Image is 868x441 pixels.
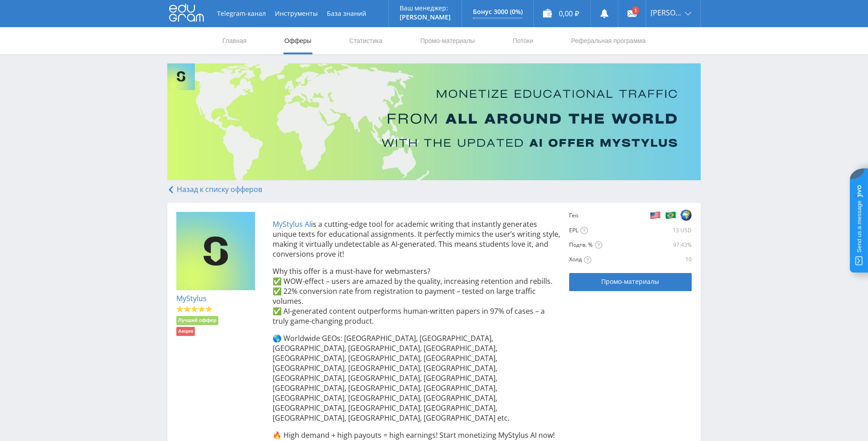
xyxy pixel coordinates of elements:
[420,27,476,54] a: Промо-материалы
[400,5,451,12] p: Ваш менеджер:
[273,219,561,259] p: is a cutting-edge tool for academic writing that instantly generates unique texts for educational...
[283,27,312,54] a: Офферы
[273,333,561,423] p: 🌎 Worldwide GEOs: [GEOGRAPHIC_DATA], [GEOGRAPHIC_DATA], [GEOGRAPHIC_DATA], [GEOGRAPHIC_DATA], [GE...
[652,256,692,263] div: 10
[473,8,523,15] p: Бонус 3000 (0%)
[652,241,692,249] div: 97.43%
[167,184,262,194] a: Назад к списку офферов
[176,327,195,336] li: Акция
[569,227,598,235] div: EPL
[400,14,451,21] p: [PERSON_NAME]
[570,27,646,54] a: Реферальная программа
[569,256,650,264] div: Холд
[273,430,561,440] p: 🔥 High demand + high payouts = high earnings! Start monetizing MyStylus AI now!
[273,266,561,326] p: Why this offer is a must-have for webmasters? ✅ WOW-effect – users are amazed by the quality, inc...
[569,212,598,219] div: Гео
[569,273,691,291] a: Промо-материалы
[222,27,247,54] a: Главная
[348,27,383,54] a: Статистика
[512,27,534,54] a: Потоки
[176,316,218,325] li: Лучший оффер
[167,63,701,180] img: Banner
[176,293,207,303] a: MyStylus
[680,209,692,221] img: 8ccb95d6cbc0ca5a259a7000f084d08e.png
[665,209,676,221] img: f6d4d8a03f8825964ffc357a2a065abb.png
[273,219,311,229] a: MyStylus AI
[601,278,659,285] span: Промо-материалы
[650,209,661,221] img: b2e5cb7c326a8f2fba0c03a72091f869.png
[569,241,650,249] div: Подтв. %
[651,9,682,16] span: [PERSON_NAME]
[600,227,692,234] div: 13 USD
[176,212,255,291] img: e836bfbd110e4da5150580c9a99ecb16.png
